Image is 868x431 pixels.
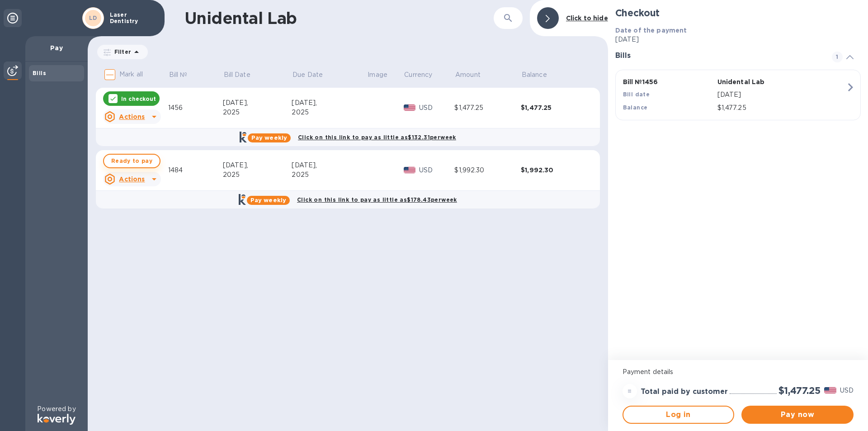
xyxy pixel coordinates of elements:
[121,95,156,103] p: In checkout
[404,104,416,111] img: USD
[717,90,846,99] p: [DATE]
[623,104,648,111] b: Balance
[778,385,821,396] h2: $1,477.25
[33,70,46,76] b: Bills
[37,404,75,414] p: Powered by
[419,166,454,175] p: USD
[169,70,199,80] span: Bill №
[615,27,687,34] b: Date of the payment
[832,52,843,62] span: 1
[454,103,521,113] div: $1,477.25
[623,367,854,377] p: Payment details
[292,98,367,108] div: [DATE],
[749,409,846,420] span: Pay now
[89,14,97,21] b: LD
[623,77,714,86] p: Bill № 1456
[250,197,286,204] b: Pay weekly
[717,77,808,86] p: Unidental Lab
[623,91,650,98] b: Bill date
[566,14,608,22] b: Click to hide
[119,175,145,183] u: Actions
[168,166,223,175] div: 1484
[404,70,432,80] p: Currency
[615,35,861,44] p: [DATE]
[298,134,456,141] b: Click on this link to pay as little as $132.31 per week
[297,196,457,203] b: Click on this link to pay as little as $178.43 per week
[110,12,155,24] p: Laser Dentistry
[615,7,861,19] h2: Checkout
[223,108,292,117] div: 2025
[292,70,335,80] span: Due Date
[223,161,292,170] div: [DATE],
[224,70,250,80] p: Bill Date
[224,70,262,80] span: Bill Date
[522,70,547,80] p: Balance
[615,70,861,120] button: Bill №1456Unidental LabBill date[DATE]Balance$1,477.25
[119,70,143,79] p: Mark all
[251,134,287,141] b: Pay weekly
[38,414,75,425] img: Logo
[741,406,854,424] button: Pay now
[455,70,481,80] p: Amount
[521,166,587,175] div: $1,992.30
[168,103,223,113] div: 1456
[717,103,846,113] p: $1,477.25
[521,103,587,112] div: $1,477.25
[840,386,854,395] p: USD
[292,70,323,80] p: Due Date
[223,170,292,180] div: 2025
[641,388,728,396] h3: Total paid by customer
[623,406,735,424] button: Log in
[454,166,521,175] div: $1,992.30
[623,384,637,398] div: =
[419,103,454,113] p: USD
[615,52,821,60] h3: Bills
[522,70,559,80] span: Balance
[292,108,367,117] div: 2025
[111,156,152,166] span: Ready to pay
[631,409,726,420] span: Log in
[169,70,188,80] p: Bill №
[223,98,292,108] div: [DATE],
[292,161,367,170] div: [DATE],
[824,387,836,393] img: USD
[33,43,80,52] p: Pay
[111,48,131,56] p: Filter
[455,70,492,80] span: Amount
[404,167,416,173] img: USD
[184,9,494,28] h1: Unidental Lab
[103,154,160,168] button: Ready to pay
[368,70,387,80] p: Image
[292,170,367,180] div: 2025
[119,113,145,120] u: Actions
